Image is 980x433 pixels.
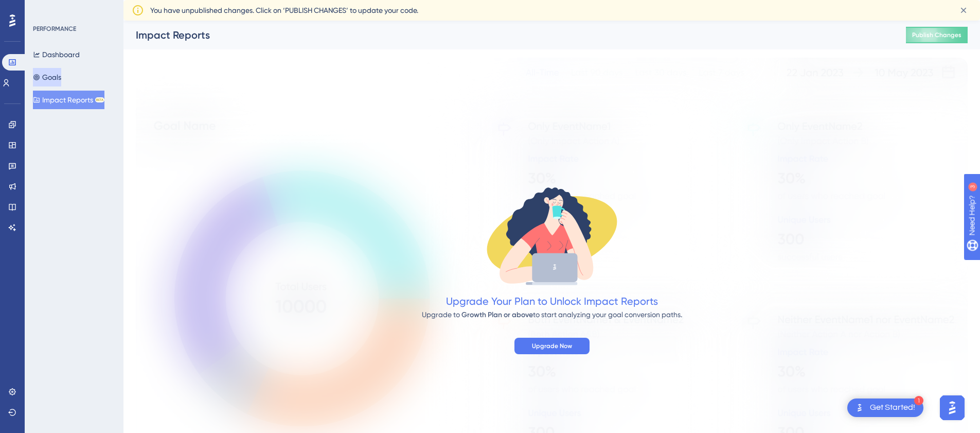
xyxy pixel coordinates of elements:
[514,338,590,354] button: Upgrade Now
[150,4,418,16] span: You have unpublished changes. Click on ‘PUBLISH CHANGES’ to update your code.
[847,399,923,417] div: Open Get Started! checklist, remaining modules: 1
[853,402,866,414] img: launcher-image-alternative-text
[532,342,572,350] span: Upgrade Now
[33,45,80,64] button: Dashboard
[461,310,533,319] span: Growth Plan or above
[24,3,64,15] span: Need Help?
[914,396,923,405] div: 1
[95,97,104,102] div: BETA
[870,402,915,413] div: Get Started!
[422,310,682,319] span: Upgrade to to start analyzing your goal conversion paths.
[33,91,104,109] button: Impact ReportsBETA
[72,5,75,13] div: 3
[906,27,968,43] button: Publish Changes
[937,392,968,423] iframe: UserGuiding AI Assistant Launcher
[136,28,880,42] div: Impact Reports
[446,295,658,307] span: Upgrade Your Plan to Unlock Impact Reports
[33,68,61,86] button: Goals
[33,25,76,33] div: PERFORMANCE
